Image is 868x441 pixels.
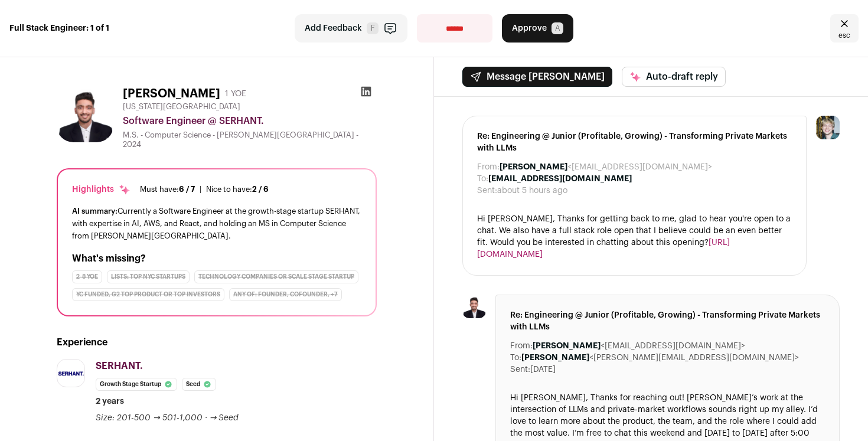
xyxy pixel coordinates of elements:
[140,185,195,194] div: Must have:
[179,185,195,193] span: 6 / 7
[72,288,224,301] div: YC Funded, G2 Top Product or Top Investors
[57,371,84,376] img: 63b49abbf375d96615c7e443ff0be4dc2dc59755c440c73f19ca5524aa022a8b.jpg
[252,185,269,193] span: 2 / 6
[497,185,567,197] dd: about 5 hours ago
[830,14,859,43] a: Close
[107,270,190,283] div: Lists: Top NYC Startups
[622,67,726,87] button: Auto-draft reply
[510,364,530,375] dt: Sent:
[9,22,109,34] strong: Full Stack Engineer: 1 of 1
[816,116,840,139] img: 6494470-medium_jpg
[140,185,269,194] ul: |
[367,22,378,34] span: F
[72,207,118,215] span: AI summary:
[500,161,712,173] dd: <[EMAIL_ADDRESS][DOMAIN_NAME]>
[533,342,601,350] b: [PERSON_NAME]
[502,14,573,43] button: Approve A
[477,185,497,197] dt: Sent:
[225,88,246,100] div: 1 YOE
[462,67,612,87] button: Message [PERSON_NAME]
[96,414,203,422] span: Size: 201-500 → 501-1,000
[123,114,377,128] div: Software Engineer @ SERHANT.
[521,354,589,362] b: [PERSON_NAME]
[552,22,563,34] span: A
[500,163,567,171] b: [PERSON_NAME]
[72,270,102,283] div: 2-8 YOE
[72,205,361,242] div: Currently a Software Engineer at the growth-stage startup SERHANT, with expertise in AI, AWS, and...
[206,185,269,194] div: Nice to have:
[72,251,361,266] h2: What's missing?
[512,22,547,34] span: Approve
[123,130,377,149] div: M.S. - Computer Science - [PERSON_NAME][GEOGRAPHIC_DATA] - 2024
[210,414,239,422] span: → Seed
[533,340,745,352] dd: <[EMAIL_ADDRESS][DOMAIN_NAME]>
[96,396,124,407] span: 2 years
[57,335,377,349] h2: Experience
[229,288,342,301] div: Any of: founder, cofounder, +7
[305,22,362,34] span: Add Feedback
[477,161,500,173] dt: From:
[488,175,632,183] b: [EMAIL_ADDRESS][DOMAIN_NAME]
[521,352,799,364] dd: <[PERSON_NAME][EMAIL_ADDRESS][DOMAIN_NAME]>
[462,295,486,318] img: 81b1c31e680f7342e2f8c217b5dd26b2fd6a5b71a3e9f086f2f75e2af16b3c6f.jpg
[123,86,220,102] h1: [PERSON_NAME]
[838,31,850,40] span: esc
[96,361,143,371] span: SERHANT.
[205,412,207,424] span: ·
[182,378,216,391] li: Seed
[72,184,130,195] div: Highlights
[57,86,113,142] img: 81b1c31e680f7342e2f8c217b5dd26b2fd6a5b71a3e9f086f2f75e2af16b3c6f.jpg
[194,270,358,283] div: Technology Companies or Scale Stage Startup
[477,173,488,185] dt: To:
[477,213,792,261] div: Hi [PERSON_NAME], Thanks for getting back to me, glad to hear you're open to a chat. We also have...
[123,102,240,112] span: [US_STATE][GEOGRAPHIC_DATA]
[510,309,825,333] span: Re: Engineering @ Junior (Profitable, Growing) - Transforming Private Markets with LLMs
[510,352,521,364] dt: To:
[530,364,556,375] dd: [DATE]
[295,14,407,43] button: Add Feedback F
[96,378,177,391] li: Growth Stage Startup
[510,340,533,352] dt: From:
[477,130,792,154] span: Re: Engineering @ Junior (Profitable, Growing) - Transforming Private Markets with LLMs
